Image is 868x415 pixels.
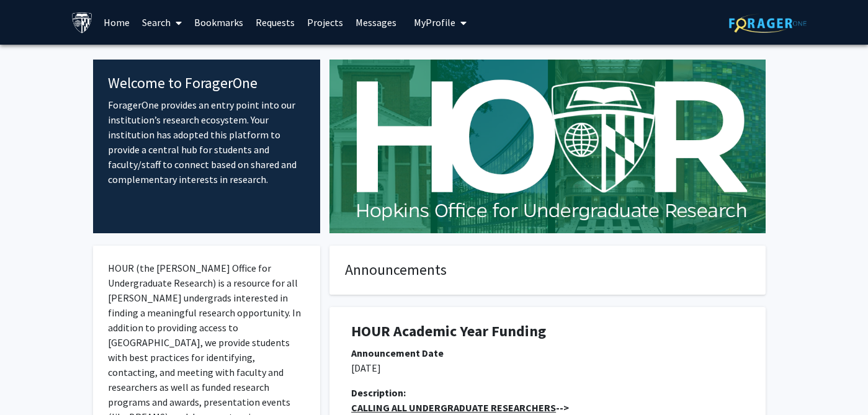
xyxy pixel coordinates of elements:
[9,359,53,406] iframe: Chat
[97,1,136,44] a: Home
[329,60,766,233] img: Cover Image
[729,14,807,33] img: ForagerOne Logo
[188,1,249,44] a: Bookmarks
[108,97,306,187] p: ForagerOne provides an entry point into our institution’s research ecosystem. Your institution ha...
[351,401,569,414] strong: -->
[108,74,306,92] h4: Welcome to ForagerOne
[345,261,750,279] h4: Announcements
[351,346,744,360] div: Announcement Date
[414,16,455,29] span: My Profile
[351,323,744,341] h1: HOUR Academic Year Funding
[351,401,556,414] u: CALLING ALL UNDERGRADUATE RESEARCHERS
[351,385,744,400] div: Description:
[136,1,188,44] a: Search
[351,360,744,375] p: [DATE]
[301,1,349,44] a: Projects
[249,1,301,44] a: Requests
[349,1,403,44] a: Messages
[71,12,93,33] img: Johns Hopkins University Logo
